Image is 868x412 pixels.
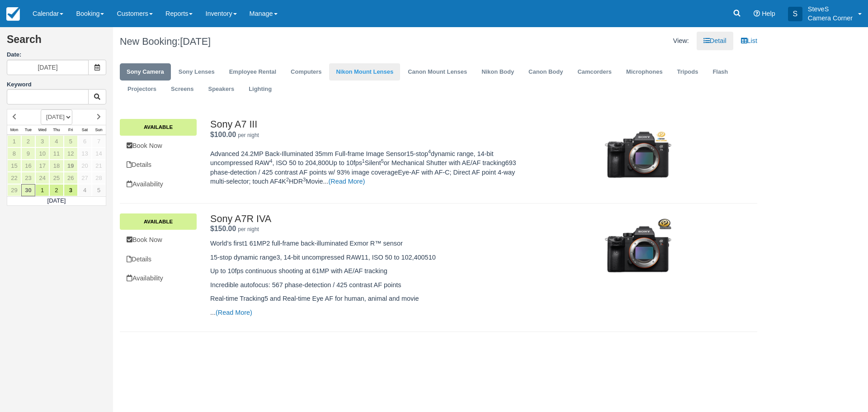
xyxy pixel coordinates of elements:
p: Advanced 24.2MP Back-Illuminated 35mm Full-frame Image Sensor15-stop dynamic range, 14-bit uncomp... [210,149,527,186]
a: Sony Lenses [172,63,222,81]
button: Keyword Search [88,89,106,104]
a: Camcorders [571,63,618,81]
th: Mon [7,125,21,135]
a: 11 [49,147,63,160]
a: 27 [78,172,92,184]
div: S [788,7,802,21]
a: 30 [21,184,35,196]
a: 16 [21,160,35,172]
a: Book Now [120,137,197,155]
a: Availability [120,175,197,194]
a: 5 [92,184,106,196]
span: Help [762,10,775,17]
a: 1 [7,135,21,147]
em: per night [238,226,259,232]
a: Canon Body [522,63,570,81]
img: M201-4 [591,208,685,290]
a: 4 [78,184,92,196]
sup: 1 [362,158,365,164]
em: per night [238,132,259,138]
a: Computers [284,63,328,81]
p: ... [210,308,527,317]
strong: Price: $150 [210,225,236,232]
a: 3 [64,184,78,196]
a: Book Now [120,231,197,249]
a: Flash [706,63,735,81]
th: Sat [78,125,92,135]
a: 22 [7,172,21,184]
sup: 5 [381,158,384,164]
img: checkfront-main-nav-mini-logo.png [6,7,20,21]
sup: 2 [286,177,289,182]
a: 18 [49,160,63,172]
a: Nikon Body [475,63,521,81]
p: SteveS [808,5,853,14]
a: 24 [35,172,49,184]
label: Date: [7,51,106,59]
sup: 4 [428,149,431,154]
a: 2 [49,184,63,196]
td: [DATE] [7,196,106,205]
a: Canon Mount Lenses [401,63,474,81]
p: Real-time Tracking5 and Real-time Eye AF for human, animal and movie [210,294,527,303]
p: Camera Corner [808,14,853,23]
a: Available [120,213,197,230]
a: 8 [7,147,21,160]
h1: New Booking: [120,36,432,47]
a: Speakers [202,81,241,98]
a: 1 [35,184,49,196]
a: Tripods [670,63,705,81]
a: Screens [164,81,200,98]
p: World’s first1 61MP2 full-frame back-illuminated Exmor R™ sensor [210,239,527,248]
th: Wed [35,125,49,135]
a: 25 [49,172,63,184]
a: Details [120,156,197,174]
sup: 4 [269,158,272,164]
img: M200-3 [591,114,685,196]
a: Sony Camera [120,63,171,81]
a: 6 [78,135,92,147]
a: Microphones [619,63,670,81]
a: 2 [21,135,35,147]
a: Available [120,119,197,135]
i: Help [754,10,760,17]
span: [DATE] [180,36,211,47]
a: Projectors [121,81,163,98]
label: Keyword [7,81,32,88]
a: 14 [92,147,106,160]
strong: Price: $100 [210,131,236,138]
a: 19 [64,160,78,172]
a: 26 [64,172,78,184]
th: Sun [92,125,106,135]
a: 21 [92,160,106,172]
a: (Read More) [216,309,252,316]
a: 15 [7,160,21,172]
span: $100.00 [210,131,236,138]
a: 23 [21,172,35,184]
a: 20 [78,160,92,172]
p: 15-stop dynamic range3, 14-bit uncompressed RAW11, ISO 50 to 102,400510 [210,253,527,262]
a: (Read More) [329,178,365,185]
a: Detail [697,32,733,50]
a: 5 [64,135,78,147]
h2: Sony A7 III [210,119,527,130]
p: Up to 10fps continuous shooting at 61MP with AE/AF tracking [210,266,527,276]
a: Nikon Mount Lenses [329,63,400,81]
a: 4 [49,135,63,147]
th: Fri [64,125,78,135]
a: Employee Rental [222,63,283,81]
a: 10 [35,147,49,160]
a: 12 [64,147,78,160]
a: Details [120,250,197,269]
sup: 3 [303,177,306,182]
a: Availability [120,269,197,288]
p: Incredible autofocus: 567 phase-detection / 425 contrast AF points [210,280,527,290]
a: 13 [78,147,92,160]
a: 29 [7,184,21,196]
th: Tue [21,125,35,135]
a: 17 [35,160,49,172]
th: Thu [49,125,63,135]
h2: Search [7,34,106,51]
a: 28 [92,172,106,184]
a: 9 [21,147,35,160]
